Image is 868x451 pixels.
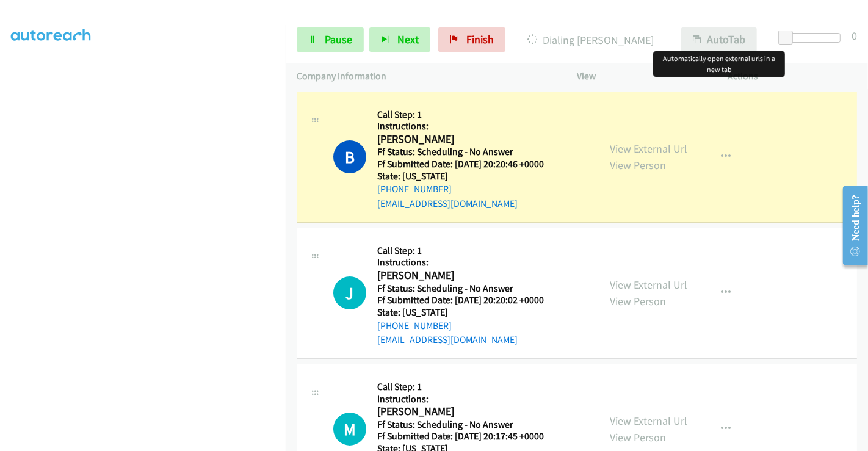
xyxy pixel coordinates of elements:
h5: Instructions: [377,120,559,132]
h5: Ff Submitted Date: [DATE] 20:20:46 +0000 [377,158,559,170]
a: View External Url [610,142,687,156]
a: View Person [610,430,666,444]
iframe: Resource Center [833,177,868,274]
span: Next [397,32,419,46]
h5: Ff Submitted Date: [DATE] 20:20:02 +0000 [377,294,559,306]
h1: B [333,140,366,173]
a: [PHONE_NUMBER] [377,320,452,331]
button: Next [369,27,430,52]
div: 0 [852,27,857,44]
a: Finish [438,27,505,52]
h5: Ff Submitted Date: [DATE] 20:17:45 +0000 [377,430,585,442]
a: View External Url [610,278,687,292]
a: View Person [610,158,666,172]
a: [PHONE_NUMBER] [377,183,452,195]
p: Actions [728,69,858,84]
div: Delay between calls (in seconds) [784,33,841,43]
h5: Ff Status: Scheduling - No Answer [377,419,585,431]
h5: Instructions: [377,393,585,405]
button: AutoTab [681,27,757,52]
h5: Ff Status: Scheduling - No Answer [377,146,559,158]
div: Automatically open external urls in a new tab [653,51,785,77]
h5: Instructions: [377,256,559,269]
h2: [PERSON_NAME] [377,132,559,146]
h2: [PERSON_NAME] [377,405,559,419]
p: Dialing [PERSON_NAME] [522,32,659,48]
a: View Person [610,294,666,308]
p: Company Information [297,69,555,84]
a: View External Url [610,414,687,428]
h5: State: [US_STATE] [377,306,559,319]
h5: Call Step: 1 [377,245,559,257]
h5: State: [US_STATE] [377,170,559,182]
a: [EMAIL_ADDRESS][DOMAIN_NAME] [377,334,518,345]
span: Pause [325,32,352,46]
div: The call is yet to be attempted [333,413,366,446]
h5: Ff Status: Scheduling - No Answer [377,283,559,295]
h5: Call Step: 1 [377,109,559,121]
a: Pause [297,27,364,52]
span: Finish [466,32,494,46]
h1: J [333,276,366,309]
h5: Call Step: 1 [377,381,585,393]
p: View [577,69,706,84]
h1: M [333,413,366,446]
h2: [PERSON_NAME] [377,269,559,283]
a: [EMAIL_ADDRESS][DOMAIN_NAME] [377,198,518,209]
